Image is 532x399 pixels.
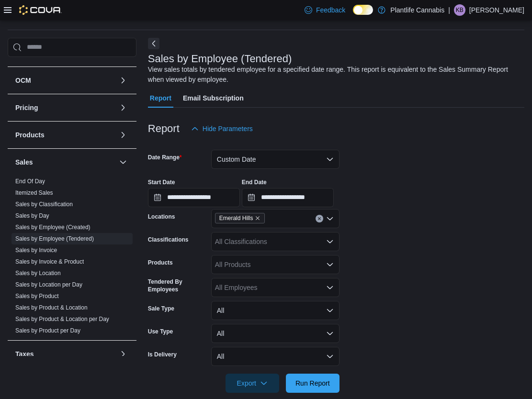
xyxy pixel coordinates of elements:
[316,5,345,15] span: Feedback
[183,89,244,108] span: Email Subscription
[187,119,257,138] button: Hide Parameters
[15,223,91,231] span: Sales by Employee (Created)
[286,374,340,393] button: Run Report
[148,236,189,244] label: Classifications
[316,215,323,222] button: Clear input
[353,15,353,15] span: Dark Mode
[15,293,59,299] a: Sales by Product
[15,103,115,112] button: Pricing
[117,102,129,113] button: Pricing
[15,189,53,197] span: Itemized Sales
[148,53,292,65] h3: Sales by Employee (Tendered)
[15,327,80,334] span: Sales by Product per Day
[203,124,253,133] span: Hide Parameters
[117,156,129,168] button: Sales
[15,281,82,288] a: Sales by Location per Day
[15,130,45,140] h3: Products
[15,178,45,185] a: End Of Day
[19,5,62,15] img: Cova
[295,378,330,388] span: Run Report
[15,201,73,208] a: Sales by Classification
[211,150,340,169] button: Custom Date
[454,4,465,16] div: Kyleigh Brady
[148,213,175,221] label: Locations
[15,349,34,359] h3: Taxes
[326,215,334,222] button: Open list of options
[148,65,520,85] div: View sales totals by tendered employee for a specified date range. This report is equivalent to t...
[15,189,53,196] a: Itemized Sales
[211,347,340,366] button: All
[15,349,115,359] button: Taxes
[8,176,136,340] div: Sales
[301,0,349,20] a: Feedback
[215,213,265,223] span: Emerald Hills
[15,200,73,208] span: Sales by Classification
[15,316,109,322] a: Sales by Product & Location per Day
[448,4,450,16] p: |
[456,4,464,16] span: KB
[15,76,115,85] button: OCM
[211,301,340,320] button: All
[15,247,57,254] a: Sales by Invoice
[226,374,279,393] button: Export
[15,130,115,140] button: Products
[148,154,182,161] label: Date Range
[117,129,129,141] button: Products
[15,304,88,311] a: Sales by Product & Location
[15,212,49,219] a: Sales by Day
[148,278,207,293] label: Tendered By Employees
[15,269,61,277] span: Sales by Location
[117,348,129,360] button: Taxes
[242,188,334,207] input: Press the down key to open a popover containing a calendar.
[15,304,88,311] span: Sales by Product & Location
[15,258,84,265] a: Sales by Invoice & Product
[15,177,45,185] span: End Of Day
[148,188,240,207] input: Press the down key to open a popover containing a calendar.
[15,270,61,277] a: Sales by Location
[15,258,84,266] span: Sales by Invoice & Product
[353,5,373,15] input: Dark Mode
[150,89,171,108] span: Report
[469,4,524,16] p: [PERSON_NAME]
[15,76,31,85] h3: OCM
[148,259,173,266] label: Products
[15,224,91,231] a: Sales by Employee (Created)
[15,327,80,334] a: Sales by Product per Day
[148,38,159,49] button: Next
[15,157,115,167] button: Sales
[15,281,82,288] span: Sales by Location per Day
[242,178,267,186] label: End Date
[15,103,38,112] h3: Pricing
[15,246,57,254] span: Sales by Invoice
[211,324,340,343] button: All
[148,305,174,312] label: Sale Type
[15,235,94,242] a: Sales by Employee (Tendered)
[15,157,33,167] h3: Sales
[148,178,175,186] label: Start Date
[117,75,129,86] button: OCM
[219,213,253,223] span: Emerald Hills
[326,238,334,245] button: Open list of options
[326,261,334,268] button: Open list of options
[148,351,177,358] label: Is Delivery
[148,328,173,335] label: Use Type
[255,215,260,221] button: Remove Emerald Hills from selection in this group
[390,4,444,16] p: Plantlife Cannabis
[326,284,334,291] button: Open list of options
[15,292,59,300] span: Sales by Product
[148,123,180,134] h3: Report
[15,235,94,243] span: Sales by Employee (Tendered)
[15,315,109,323] span: Sales by Product & Location per Day
[231,374,273,393] span: Export
[15,212,49,220] span: Sales by Day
